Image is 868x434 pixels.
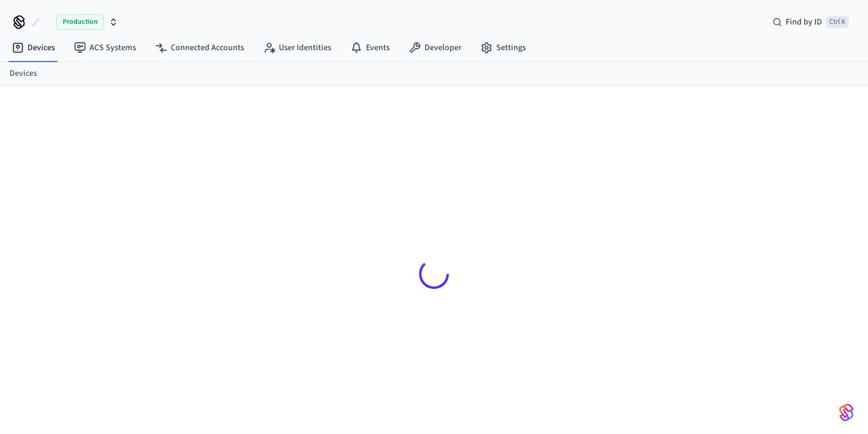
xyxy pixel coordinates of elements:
[146,37,254,59] a: Connected Accounts
[826,16,849,28] span: Ctrl K
[10,67,37,80] a: Devices
[471,37,535,59] a: Settings
[254,37,341,59] a: User Identities
[786,16,822,28] span: Find by ID
[399,37,471,59] a: Developer
[341,37,399,59] a: Events
[64,37,146,59] a: ACS Systems
[763,11,858,33] div: Find by IDCtrl K
[56,14,104,30] span: Production
[839,403,854,422] img: SeamLogoGradient.69752ec5.svg
[2,37,64,59] a: Devices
